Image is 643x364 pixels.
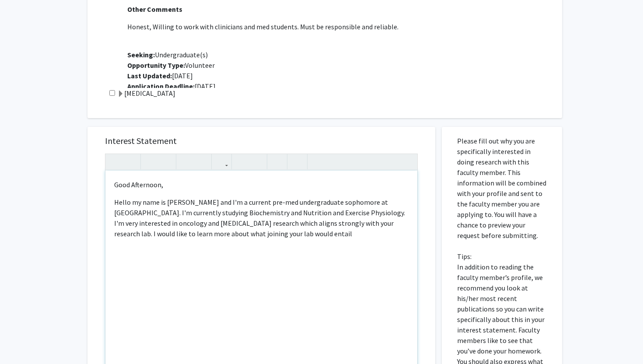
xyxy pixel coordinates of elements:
button: Ordered list [249,154,265,169]
button: Strong (Ctrl + B) [143,154,158,169]
b: Seeking: [127,50,155,59]
p: Hello my name is [PERSON_NAME] and I'm a current pre-med undergraduate sophomore at [GEOGRAPHIC_D... [114,197,409,239]
button: Redo (Ctrl + Y) [123,154,138,169]
button: Unordered list [234,154,249,169]
p: Good Afternoon, [114,179,409,190]
button: Link [214,154,229,169]
button: Subscript [194,154,209,169]
button: Undo (Ctrl + Z) [108,154,123,169]
b: Opportunity Type: [127,61,185,70]
h5: Interest Statement [105,136,418,146]
button: Superscript [178,154,194,169]
span: [DATE] [127,82,216,91]
button: Insert horizontal rule [290,154,305,169]
button: Remove format [269,154,285,169]
span: Volunteer [127,61,215,70]
strong: Other Comments [127,5,182,14]
label: [MEDICAL_DATA] [117,88,175,98]
span: Honest, Willing to work with clinicians and med students. Must be responsible and reliable. [127,22,398,31]
span: [DATE] [127,71,193,80]
iframe: Chat [7,325,37,357]
b: Application Deadline: [127,82,195,91]
button: Fullscreen [400,154,415,169]
b: Last Updated: [127,71,172,80]
button: Emphasis (Ctrl + I) [158,154,174,169]
span: Undergraduate(s) [127,50,208,59]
